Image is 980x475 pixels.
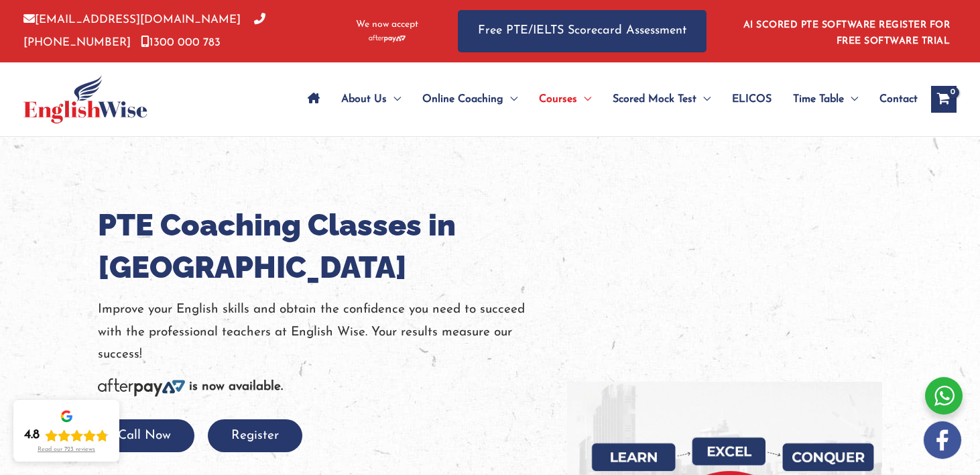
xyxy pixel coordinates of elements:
span: Menu Toggle [844,76,858,123]
p: Improve your English skills and obtain the confidence you need to succeed with the professional t... [98,299,547,366]
span: Time Table [793,76,844,123]
img: white-facebook.png [924,421,961,459]
span: Menu Toggle [387,76,401,123]
div: 4.8 [24,427,40,443]
a: Contact [869,76,918,123]
a: About UsMenu Toggle [330,76,412,123]
span: Courses [539,76,577,123]
img: cropped-ew-logo [23,75,147,123]
a: Time TableMenu Toggle [782,76,869,123]
a: Free PTE/IELTS Scorecard Assessment [458,10,707,52]
a: Online CoachingMenu Toggle [412,76,528,123]
div: Read our 723 reviews [38,446,95,454]
h1: PTE Coaching Classes in [GEOGRAPHIC_DATA] [98,204,547,288]
a: AI SCORED PTE SOFTWARE REGISTER FOR FREE SOFTWARE TRIAL [743,20,951,46]
a: CoursesMenu Toggle [528,76,602,123]
span: Menu Toggle [577,76,591,123]
span: We now accept [356,18,418,32]
span: Scored Mock Test [613,76,696,123]
span: Online Coaching [422,76,503,123]
a: ELICOS [721,76,782,123]
nav: Site Navigation: Main Menu [297,76,918,123]
button: Register [208,419,302,452]
a: 1300 000 783 [141,37,221,48]
a: Scored Mock TestMenu Toggle [602,76,721,123]
a: [PHONE_NUMBER] [23,14,265,48]
b: is now available. [189,380,283,393]
a: View Shopping Cart, empty [931,86,957,113]
span: ELICOS [732,76,772,123]
a: Call Now [95,429,194,442]
span: Menu Toggle [696,76,711,123]
aside: Header Widget 1 [735,9,957,53]
button: Call Now [95,419,194,452]
img: Afterpay-Logo [369,35,406,42]
a: Register [208,429,302,442]
span: Contact [879,76,918,123]
span: Menu Toggle [503,76,517,123]
div: Rating: 4.8 out of 5 [24,427,109,443]
a: [EMAIL_ADDRESS][DOMAIN_NAME] [23,14,241,25]
span: About Us [341,76,387,123]
img: Afterpay-Logo [98,378,185,397]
